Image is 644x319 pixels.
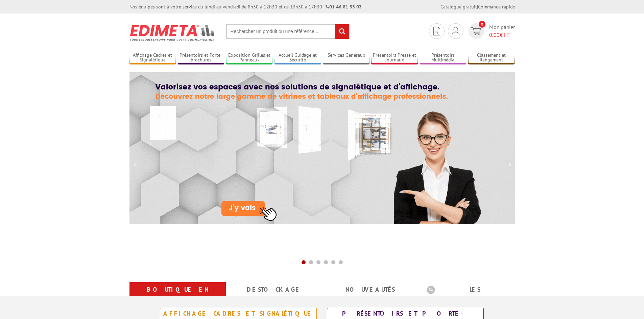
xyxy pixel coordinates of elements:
a: Exposition Grilles et Panneaux [226,52,273,63]
img: devis rapide [452,27,459,35]
strong: 01 46 81 33 03 [326,4,362,10]
a: Destockage [234,284,314,296]
a: devis rapide 0 Mon panier 0,00€ HT [467,23,515,39]
img: devis rapide [433,27,440,35]
img: Présentoir, panneau, stand - Edimeta - PLV, affichage, mobilier bureau, entreprise [129,20,216,45]
div: Affichage Cadres et Signalétique [162,310,315,317]
a: Commande rapide [478,4,515,10]
a: Affichage Cadres et Signalétique [129,52,176,63]
span: 0,00 [489,31,500,38]
div: Nos équipes sont à votre service du lundi au vendredi de 8h30 à 12h30 et de 13h30 à 17h30 [129,3,362,10]
a: Présentoirs Presse et Journaux [371,52,418,63]
input: Rechercher un produit ou une référence... [226,24,350,39]
a: Boutique en ligne [138,284,218,308]
a: Les promotions [427,284,507,308]
span: 0 [479,21,485,28]
span: € HT [489,31,515,39]
input: rechercher [335,24,349,39]
a: Présentoirs et Porte-brochures [178,52,224,63]
a: nouveautés [330,284,410,296]
a: Classement et Rangement [468,52,515,63]
span: Mon panier [489,23,515,39]
a: Accueil Guidage et Sécurité [275,52,321,63]
div: | [440,3,515,10]
a: Présentoirs Multimédia [420,52,467,63]
a: Services Généraux [323,52,369,63]
img: devis rapide [471,27,481,35]
b: Les promotions [427,284,511,297]
a: Catalogue gratuit [440,4,477,10]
